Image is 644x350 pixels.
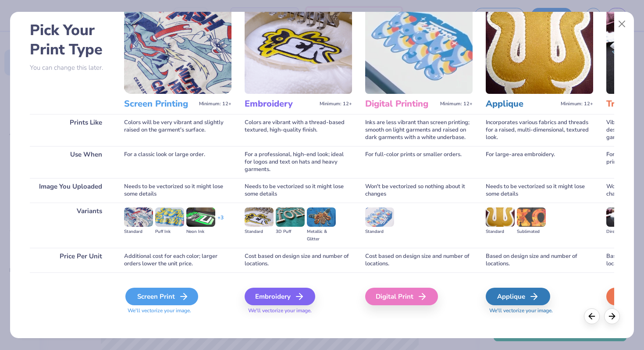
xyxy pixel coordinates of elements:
[320,101,352,107] span: Minimum: 12+
[186,228,215,236] div: Neon Ink
[606,207,635,227] img: Direct-to-film
[517,228,546,236] div: Sublimated
[307,207,336,227] img: Metallic & Glitter
[365,146,473,178] div: For full-color prints or smaller orders.
[30,146,111,178] div: Use When
[124,114,231,146] div: Colors will be very vibrant and slightly raised on the garment's surface.
[486,146,593,178] div: For large-area embroidery.
[606,228,635,236] div: Direct-to-film
[124,307,231,314] span: We'll vectorize your image.
[276,228,305,236] div: 3D Puff
[245,228,274,236] div: Standard
[486,288,550,305] div: Applique
[486,178,593,203] div: Needs to be vectorized so it might lose some details
[245,98,316,110] h3: Embroidery
[486,98,557,110] h3: Applique
[276,207,305,227] img: 3D Puff
[124,146,231,178] div: For a classic look or large order.
[486,248,593,272] div: Based on design size and number of locations.
[217,214,224,229] div: + 3
[30,64,111,71] p: You can change this later.
[155,207,184,227] img: Puff Ink
[517,207,546,227] img: Sublimated
[365,248,473,272] div: Cost based on design size and number of locations.
[365,98,437,110] h3: Digital Printing
[124,248,231,272] div: Additional cost for each color; larger orders lower the unit price.
[307,228,336,243] div: Metallic & Glitter
[124,228,153,236] div: Standard
[30,203,111,248] div: Variants
[365,288,438,305] div: Digital Print
[245,114,352,146] div: Colors are vibrant with a thread-based textured, high-quality finish.
[30,114,111,146] div: Prints Like
[245,146,352,178] div: For a professional, high-end look; ideal for logos and text on hats and heavy garments.
[486,207,515,227] img: Standard
[30,21,111,59] h2: Pick Your Print Type
[245,4,352,94] img: Embroidery
[125,288,198,305] div: Screen Print
[124,98,196,110] h3: Screen Printing
[245,178,352,203] div: Needs to be vectorized so it might lose some details
[365,4,473,94] img: Digital Printing
[486,4,593,94] img: Applique
[30,248,111,272] div: Price Per Unit
[365,228,394,236] div: Standard
[124,4,231,94] img: Screen Printing
[124,207,153,227] img: Standard
[245,248,352,272] div: Cost based on design size and number of locations.
[245,207,274,227] img: Standard
[30,178,111,203] div: Image You Uploaded
[365,207,394,227] img: Standard
[561,101,593,107] span: Minimum: 12+
[440,101,473,107] span: Minimum: 12+
[199,101,231,107] span: Minimum: 12+
[614,16,630,32] button: Close
[124,178,231,203] div: Needs to be vectorized so it might lose some details
[486,228,515,236] div: Standard
[186,207,215,227] img: Neon Ink
[245,307,352,314] span: We'll vectorize your image.
[365,178,473,203] div: Won't be vectorized so nothing about it changes
[365,114,473,146] div: Inks are less vibrant than screen printing; smooth on light garments and raised on dark garments ...
[155,228,184,236] div: Puff Ink
[486,307,593,314] span: We'll vectorize your image.
[245,288,315,305] div: Embroidery
[486,114,593,146] div: Incorporates various fabrics and threads for a raised, multi-dimensional, textured look.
